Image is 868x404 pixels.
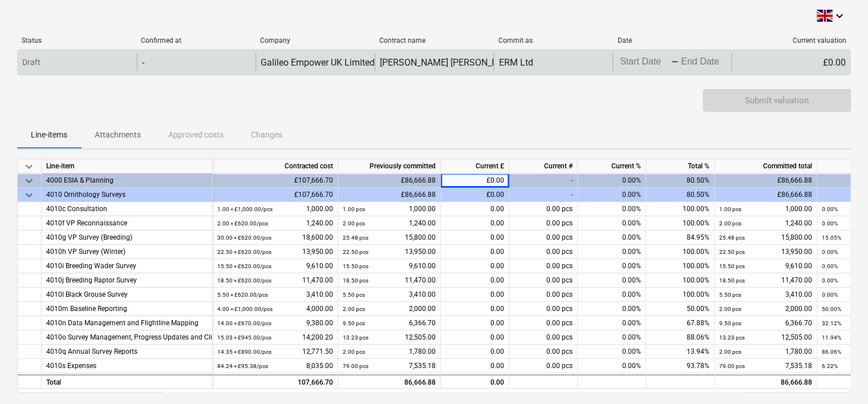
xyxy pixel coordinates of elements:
small: 4.00 × £1,000.00 / pcs [217,306,273,312]
small: 15.50 pcs [343,263,368,269]
div: 93.78% [646,359,715,373]
div: 86,666.88 [715,374,817,389]
div: 0.00 pcs [509,202,578,216]
div: 0.00% [578,245,646,259]
small: 13.23 pcs [343,334,368,341]
div: 13,950.00 [217,245,333,259]
div: 0.00 pcs [509,288,578,302]
small: 18.50 pcs [343,277,368,284]
small: 14.35 × £890.00 / pcs [217,349,271,355]
div: £86,666.88 [715,173,817,188]
div: 13,950.00 [343,245,436,259]
div: 4,000.00 [217,302,333,316]
div: 1,780.00 [343,345,436,359]
div: 0.00 [441,216,509,231]
span: keyboard_arrow_down [22,174,36,188]
div: Total % [646,159,715,173]
small: 30.00 × £620.00 / pcs [217,235,271,241]
div: 0.00% [578,273,646,288]
div: 0.00 pcs [509,231,578,245]
small: 22.50 pcs [719,249,745,255]
div: 12,771.50 [217,345,333,359]
p: Line-items [31,129,67,141]
small: 2.00 pcs [343,220,365,227]
small: 2.00 pcs [343,306,365,312]
div: 4010 Ornithology Surveys [46,188,208,202]
small: 50.00% [822,306,841,312]
div: 0.00 pcs [509,316,578,330]
div: 0.00 [441,259,509,273]
small: 0.00% [822,206,838,212]
div: 1,000.00 [217,202,333,216]
div: Previously committed [338,159,441,173]
div: 0.00 [441,202,509,216]
div: 2,000.00 [719,302,812,316]
div: 86,666.88 [343,375,436,390]
div: 12,505.00 [343,330,436,345]
small: 25.48 pcs [719,235,745,241]
div: 80.50% [646,188,715,202]
div: 0.00% [578,359,646,373]
div: - [509,188,578,202]
div: Date [617,37,727,45]
small: 1.00 pcs [719,206,741,212]
div: Current valuation [736,37,846,45]
div: 100.00% [646,245,715,259]
small: 5.50 × £620.00 / pcs [217,292,268,298]
div: 13,950.00 [719,245,812,259]
div: Company [260,37,370,45]
div: 2,000.00 [343,302,436,316]
div: Confirmed at [141,37,251,45]
small: 5.50 pcs [719,292,741,298]
div: Committed total [715,159,817,173]
div: 11,470.00 [217,273,333,288]
div: 88.06% [646,330,715,345]
div: Commit as [498,37,608,45]
div: 0.00 [441,245,509,259]
div: 4010m Baseline Reporting [46,302,208,316]
small: 84.24 × £95.38 / pcs [217,363,268,369]
div: 0.00 [441,273,509,288]
div: 100.00% [646,259,715,273]
div: 0.00 [441,330,509,345]
small: 18.50 pcs [719,277,745,284]
div: ERM Ltd [498,57,533,68]
div: 4010g VP Survey (Breeding) [46,231,208,245]
div: 67.88% [646,316,715,330]
div: 1,780.00 [719,345,812,359]
div: 4010o Survey Management, Progress Updates and Client Liaison [46,330,208,345]
div: 107,666.70 [217,375,333,390]
small: 9.50 pcs [343,320,365,326]
div: 0.00 pcs [509,259,578,273]
div: Total [42,374,213,389]
div: 1,000.00 [343,202,436,216]
div: 0.00 pcs [509,330,578,345]
div: 18,600.00 [217,231,333,245]
small: 0.00% [822,292,838,298]
div: £86,666.88 [338,173,441,188]
div: £107,666.70 [213,188,338,202]
p: Draft [22,56,40,68]
div: 0.00 [441,231,509,245]
div: 9,380.00 [217,316,333,330]
div: 6,366.70 [719,316,812,330]
small: 1.00 × £1,000.00 / pcs [217,206,273,212]
div: 0.00 pcs [509,216,578,231]
div: 0.00% [578,288,646,302]
div: 3,410.00 [343,288,436,302]
div: 14,200.20 [217,330,333,345]
div: 0.00 [441,288,509,302]
div: 0.00% [578,216,646,231]
div: £107,666.70 [213,173,338,188]
div: 4010s Expenses [46,359,208,373]
div: 0.00 pcs [509,302,578,316]
small: 15.05% [822,235,841,241]
div: 6,366.70 [343,316,436,330]
span: keyboard_arrow_down [22,160,36,173]
i: keyboard_arrow_down [833,9,846,23]
div: Line-item [42,159,213,173]
div: 0.00 [441,302,509,316]
div: 0.00 [441,345,509,359]
div: 100.00% [646,202,715,216]
div: 100.00% [646,273,715,288]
